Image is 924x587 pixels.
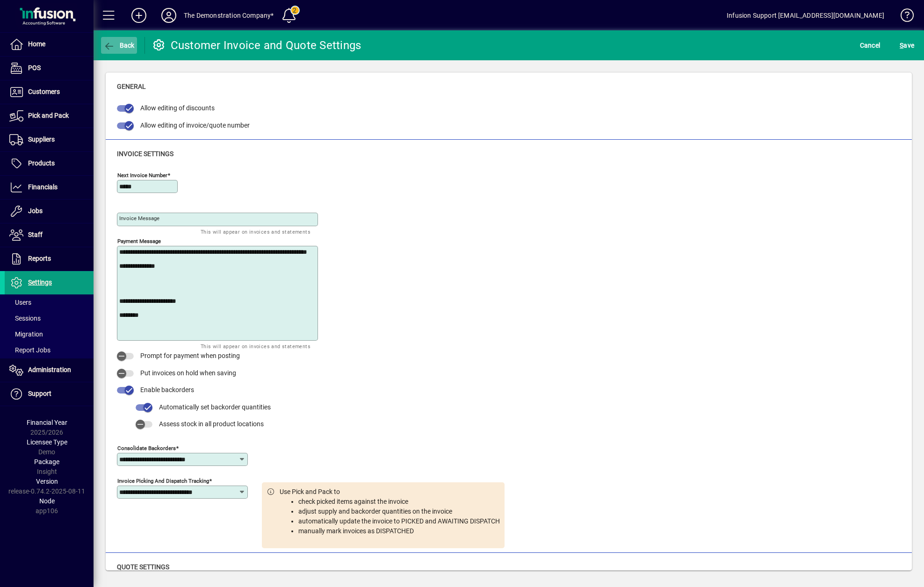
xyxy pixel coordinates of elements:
span: Financial Year [27,419,67,426]
div: Infusion Support [EMAIL_ADDRESS][DOMAIN_NAME] [727,8,884,23]
span: Back [103,42,135,49]
span: Users [9,299,31,306]
span: Version [36,478,58,485]
span: Prompt for payment when posting [140,352,240,359]
div: Use Pick and Pack to [280,487,500,544]
span: ave [900,38,914,53]
a: Jobs [5,200,94,223]
button: Profile [154,7,184,24]
span: Suppliers [28,136,55,143]
mat-label: Next invoice number [117,172,167,179]
a: Staff [5,223,94,247]
span: POS [28,64,41,72]
button: Back [101,37,137,54]
a: Report Jobs [5,342,94,358]
span: General [117,83,146,90]
li: adjust supply and backorder quantities on the invoice [298,507,500,516]
span: Financials [28,183,58,191]
mat-label: Consolidate backorders [117,444,176,451]
span: Assess stock in all product locations [159,420,264,428]
a: Reports [5,247,94,271]
div: The Demonstration Company* [184,8,274,23]
a: Administration [5,358,94,382]
li: manually mark invoices as DISPATCHED [298,526,500,536]
span: Invoice settings [117,150,173,157]
span: S [900,42,903,49]
span: Customers [28,88,60,95]
a: Migration [5,326,94,342]
mat-hint: This will appear on invoices and statements [201,226,310,237]
span: Allow editing of discounts [140,104,215,112]
span: Administration [28,366,71,373]
span: Migration [9,330,43,338]
span: Allow editing of invoice/quote number [140,122,250,129]
a: Financials [5,176,94,199]
a: Sessions [5,310,94,326]
a: POS [5,57,94,80]
span: Enable backorders [140,386,194,394]
button: Cancel [858,37,883,54]
span: Sessions [9,315,41,322]
div: Customer Invoice and Quote Settings [152,38,361,53]
a: Home [5,33,94,56]
span: Quote settings [117,563,169,571]
span: Package [34,458,59,465]
span: Pick and Pack [28,112,69,119]
span: Licensee Type [27,438,67,446]
a: Knowledge Base [894,2,912,32]
a: Products [5,152,94,175]
li: automatically update the invoice to PICKED and AWAITING DISPATCH [298,516,500,526]
a: Users [5,294,94,310]
span: Report Jobs [9,346,51,354]
span: Reports [28,255,51,262]
button: Save [897,37,917,54]
span: Automatically set backorder quantities [159,403,271,411]
mat-label: Invoice Message [119,215,159,222]
span: Settings [28,279,52,286]
span: Put invoices on hold when saving [140,369,236,377]
a: Suppliers [5,128,94,151]
span: Cancel [860,38,881,53]
span: Staff [28,231,43,238]
span: Support [28,390,51,397]
mat-label: Payment Message [117,238,161,244]
a: Pick and Pack [5,104,94,128]
app-page-header-button: Back [94,37,145,54]
a: Support [5,382,94,406]
a: Customers [5,80,94,104]
span: Jobs [28,207,43,215]
li: check picked items against the invoice [298,497,500,507]
mat-hint: This will appear on invoices and statements [201,341,310,351]
span: Node [39,497,55,505]
span: Home [28,40,45,48]
mat-label: Invoice Picking and Dispatch Tracking [117,477,209,484]
span: Products [28,159,55,167]
button: Add [124,7,154,24]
